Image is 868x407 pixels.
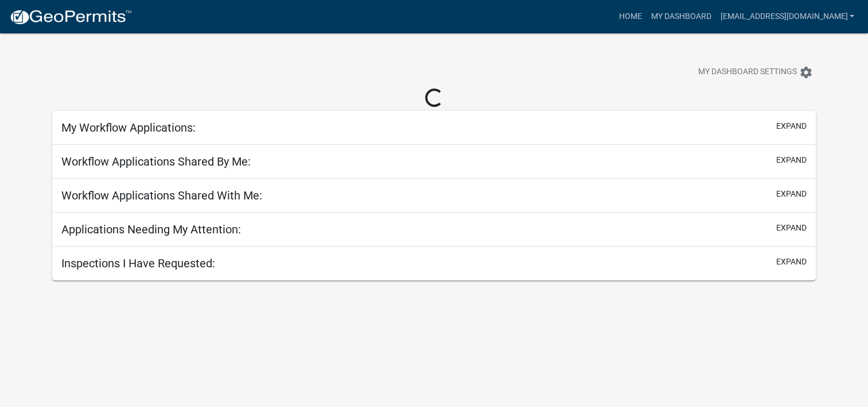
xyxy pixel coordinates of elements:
[776,256,807,268] button: expand
[61,222,241,236] h5: Applications Needing My Attention:
[715,6,859,28] a: [EMAIL_ADDRESS][DOMAIN_NAME]
[646,6,715,28] a: My Dashboard
[776,120,807,132] button: expand
[776,222,807,234] button: expand
[776,188,807,200] button: expand
[698,66,797,79] span: My Dashboard Settings
[614,6,646,28] a: Home
[799,66,813,79] i: settings
[61,121,196,135] h5: My Workflow Applications:
[61,155,251,168] h5: Workflow Applications Shared By Me:
[776,154,807,166] button: expand
[689,61,822,83] button: My Dashboard Settingssettings
[61,189,262,202] h5: Workflow Applications Shared With Me:
[61,256,215,270] h5: Inspections I Have Requested:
